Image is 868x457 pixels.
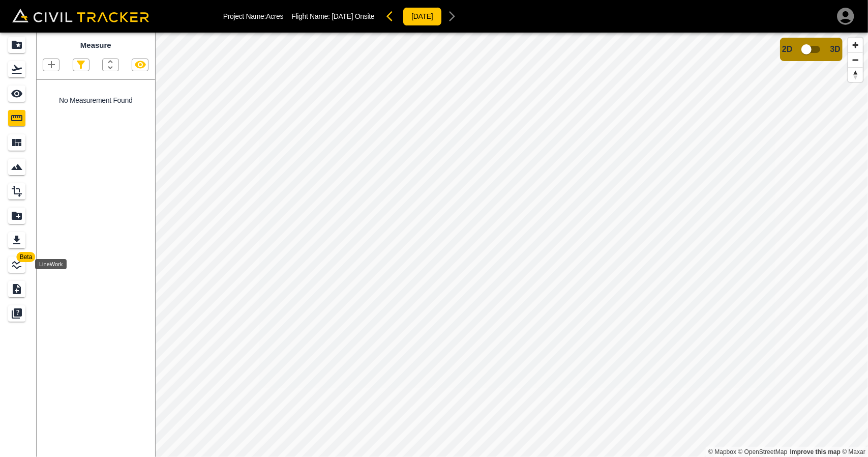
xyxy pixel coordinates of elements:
[155,33,868,457] canvas: Map
[223,12,284,20] p: Project Name: Acres
[848,38,863,52] button: Zoom in
[848,52,863,67] button: Zoom out
[708,448,736,455] a: Mapbox
[332,12,374,20] span: [DATE] Onsite
[35,259,67,269] div: LineWork
[848,67,863,82] button: Reset bearing to north
[782,45,792,54] span: 2D
[830,45,841,54] span: 3D
[842,448,865,455] a: Maxar
[291,12,374,20] p: Flight Name:
[738,448,788,455] a: OpenStreetMap
[12,9,149,23] img: Civil Tracker
[403,7,441,26] button: [DATE]
[790,448,841,455] a: Map feedback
